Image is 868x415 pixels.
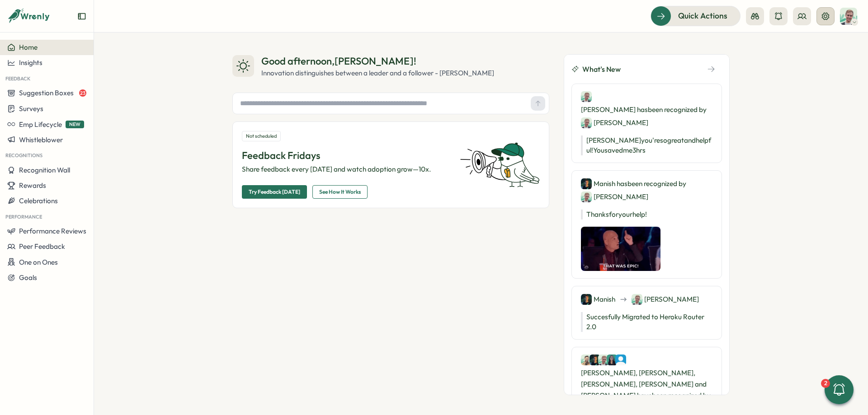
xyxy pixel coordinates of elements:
p: Succesfully Migrated to Heroku Router 2.0 [581,312,712,332]
span: Recognition Wall [19,166,70,174]
span: One on Ones [19,258,58,266]
button: 2 [825,375,854,404]
img: Recognition Image [581,227,660,271]
p: Share feedback every [DATE] and watch adoption grow—10x. [242,164,449,174]
div: [PERSON_NAME] [581,117,648,128]
span: Rewards [19,181,46,190]
span: NEW [66,121,84,128]
span: Celebrations [19,196,58,205]
span: Try Feedback [DATE] [249,186,300,198]
div: [PERSON_NAME] [632,294,699,305]
span: Insights [19,58,42,67]
img: Manish Panwar [581,294,592,305]
img: Matt Brooks [581,191,592,202]
span: Suggestion Boxes [19,89,74,97]
img: Matt Brooks [598,354,609,365]
button: Try Feedback [DATE] [242,185,307,199]
div: Not scheduled [242,131,281,141]
div: Good afternoon , [PERSON_NAME] ! [261,54,494,68]
img: Shreya [607,354,618,365]
img: Ali Khan [581,354,592,365]
p: Feedback Fridays [242,149,449,163]
span: Emp Lifecycle [19,120,62,129]
span: Peer Feedback [19,242,65,251]
img: Manish Panwar [590,354,600,365]
span: Surveys [19,104,43,113]
img: Matt Brooks [632,294,642,305]
span: Performance Reviews [19,227,86,235]
p: Thanks for your help! [581,210,712,219]
div: 2 [821,379,830,388]
div: [PERSON_NAME], [PERSON_NAME], [PERSON_NAME], [PERSON_NAME] and [PERSON_NAME] have been recognized by [581,354,712,414]
img: Matt Brooks [581,91,592,102]
button: Expand sidebar [77,12,86,21]
span: Home [19,43,38,51]
div: Manish [581,294,615,305]
div: [PERSON_NAME] has been recognized by [581,91,712,128]
img: Manish Panwar [581,178,592,189]
img: Matt Brooks [581,117,592,128]
img: Wrenly AI [615,354,626,365]
span: What's New [582,64,621,75]
span: Goals [19,273,37,282]
span: Quick Actions [678,10,727,22]
button: See How It Works [312,185,368,199]
p: [PERSON_NAME] you're so great and helpful! You saved me 3 hrs [581,135,712,155]
span: Whistleblower [19,135,63,144]
div: Innovation distinguishes between a leader and a follower - [PERSON_NAME] [261,68,494,78]
div: [PERSON_NAME] [581,191,648,202]
div: Manish has been recognized by [581,178,712,202]
span: See How It Works [319,186,361,198]
button: Quick Actions [651,6,741,26]
span: 23 [79,89,86,97]
img: Matt Brooks [840,8,857,25]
